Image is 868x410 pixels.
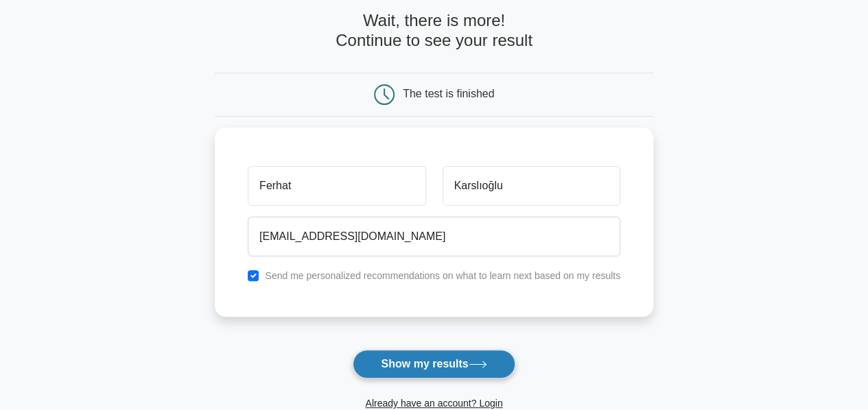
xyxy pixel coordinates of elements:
[403,88,494,99] div: The test is finished
[265,270,620,281] label: Send me personalized recommendations on what to learn next based on my results
[248,217,620,256] input: Email
[365,398,502,409] a: Already have an account? Login
[248,166,425,206] input: First name
[353,350,515,378] button: Show my results
[443,166,620,206] input: Last name
[215,11,653,51] h4: Wait, there is more! Continue to see your result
